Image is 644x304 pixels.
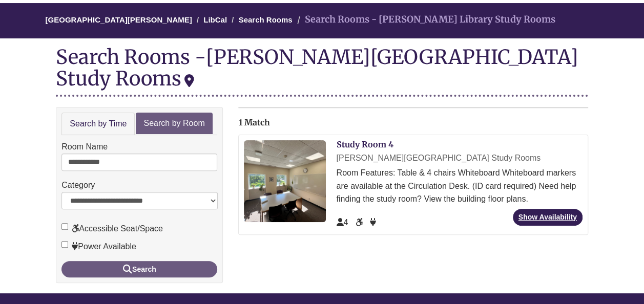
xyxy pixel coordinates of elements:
a: [GEOGRAPHIC_DATA][PERSON_NAME] [46,15,192,24]
label: Room Name [61,140,108,154]
label: Power Available [61,240,136,253]
span: The capacity of this space [336,218,348,227]
span: Power Available [370,218,376,227]
div: [PERSON_NAME][GEOGRAPHIC_DATA] Study Rooms [56,45,578,91]
a: Show Availability [513,209,583,226]
a: LibCal [203,15,227,24]
li: Search Rooms - [PERSON_NAME] Library Study Rooms [295,12,555,27]
div: Search Rooms - [56,46,588,96]
a: Search Rooms [239,15,293,24]
div: Room Features: Table & 4 chairs Whiteboard Whiteboard markers are available at the Circulation De... [336,166,582,206]
div: [PERSON_NAME][GEOGRAPHIC_DATA] Study Rooms [336,151,582,165]
span: Accessible Seat/Space [356,218,365,227]
img: Study Room 4 [244,140,326,222]
a: Study Room 4 [336,139,393,149]
h2: 1 Match [238,118,588,127]
input: Power Available [61,241,68,248]
a: Search by Time [61,113,135,136]
a: Search by Room [136,113,212,135]
nav: Breadcrumb [56,3,588,38]
label: Accessible Seat/Space [61,222,163,235]
label: Category [61,179,95,192]
input: Accessible Seat/Space [61,223,68,230]
button: Search [61,261,217,277]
